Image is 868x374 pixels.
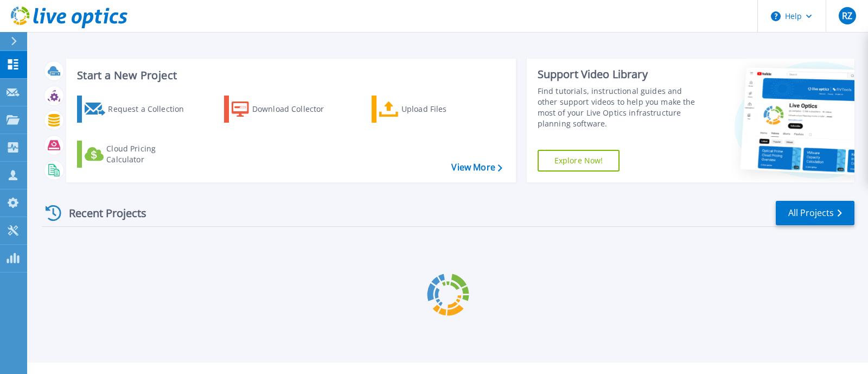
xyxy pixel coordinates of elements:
a: Cloud Pricing Calculator [77,141,198,168]
div: Recent Projects [42,200,161,226]
a: View More [451,162,502,173]
a: Explore Now! [538,150,620,172]
div: Find tutorials, instructional guides and other support videos to help you make the most of your L... [538,86,703,129]
a: Request a Collection [77,96,198,123]
a: Upload Files [372,96,493,123]
div: Support Video Library [538,67,703,81]
div: Download Collector [252,98,339,120]
a: Download Collector [224,96,345,123]
a: All Projects [776,201,854,225]
h3: Start a New Project [77,69,502,81]
div: Upload Files [401,98,488,120]
div: Request a Collection [108,98,195,120]
span: RZ [842,11,852,20]
div: Cloud Pricing Calculator [106,143,193,165]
